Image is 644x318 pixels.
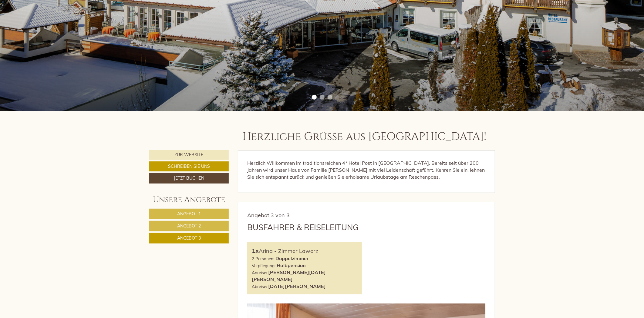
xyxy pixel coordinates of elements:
[252,270,267,275] small: Anreise:
[275,255,309,261] b: Doppelzimmer
[252,247,357,255] div: Arina - Zimmer Lawerz
[268,283,326,289] b: [DATE][PERSON_NAME]
[277,262,306,268] b: Halbpension
[252,256,274,261] small: 2 Personen:
[177,211,201,217] span: Angebot 1
[252,263,275,268] small: Verpflegung:
[247,222,359,233] div: Busfahrer & Reiseleitung
[252,247,259,254] b: 1x
[247,212,290,219] span: Angebot 3 von 3
[149,194,229,205] div: Unsere Angebote
[252,284,267,289] small: Abreise:
[242,131,486,143] h1: Herzliche Grüße aus [GEOGRAPHIC_DATA]!
[149,173,229,184] a: Jetzt buchen
[177,235,201,241] span: Angebot 3
[149,150,229,160] a: Zur Website
[247,160,486,181] p: Herzlich Willkommen im traditionsreichen 4* Hotel Post in [GEOGRAPHIC_DATA]. Bereits seit über 20...
[252,269,326,282] b: [PERSON_NAME][DATE][PERSON_NAME]
[149,161,229,171] a: Schreiben Sie uns
[177,223,201,229] span: Angebot 2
